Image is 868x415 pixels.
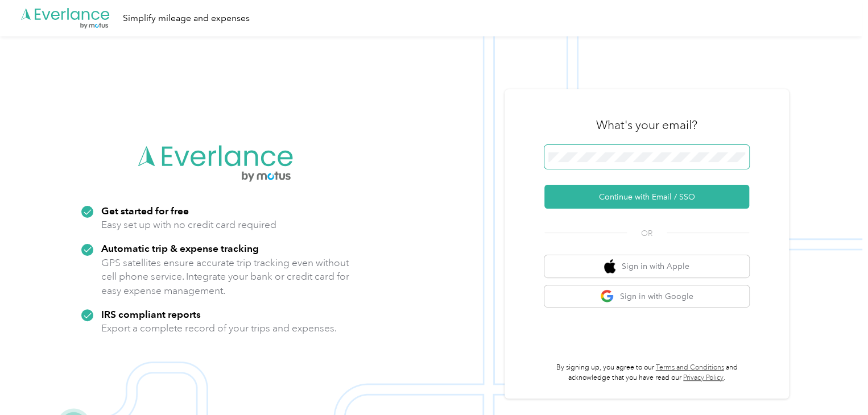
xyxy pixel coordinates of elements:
[544,255,749,277] button: apple logoSign in with Apple
[544,285,749,308] button: google logoSign in with Google
[683,374,724,382] a: Privacy Policy
[123,11,250,26] div: Simplify mileage and expenses
[101,205,189,217] strong: Get started for free
[544,363,749,383] p: By signing up, you agree to our and acknowledge that you have read our .
[600,289,614,304] img: google logo
[101,308,201,320] strong: IRS compliant reports
[656,363,724,372] a: Terms and Conditions
[101,218,276,232] p: Easy set up with no credit card required
[596,117,697,133] h3: What's your email?
[101,242,259,254] strong: Automatic trip & expense tracking
[544,185,749,209] button: Continue with Email / SSO
[604,259,615,273] img: apple logo
[101,321,337,335] p: Export a complete record of your trips and expenses.
[627,227,667,239] span: OR
[101,256,350,298] p: GPS satellites ensure accurate trip tracking even without cell phone service. Integrate your bank...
